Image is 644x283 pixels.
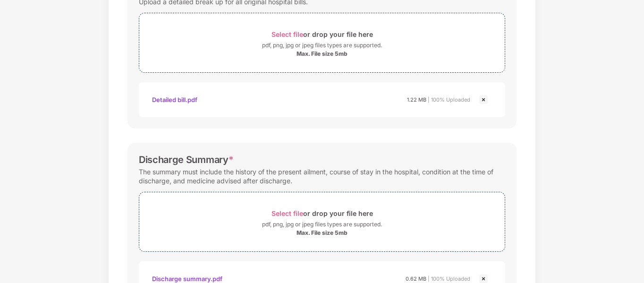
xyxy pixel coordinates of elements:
[152,92,197,108] div: Detailed bill.pdf
[297,50,347,58] div: Max. File size 5mb
[428,96,470,103] span: | 100% Uploaded
[271,207,373,220] div: or drop your file here
[262,41,382,50] div: pdf, png, jpg or jpeg files types are supported.
[428,275,470,282] span: | 100% Uploaded
[407,96,426,103] span: 1.22 MB
[406,275,426,282] span: 0.62 MB
[271,209,303,217] span: Select file
[139,165,505,187] div: The summary must include the history of the present ailment, course of stay in the hospital, cond...
[297,229,347,237] div: Max. File size 5mb
[271,28,373,41] div: or drop your file here
[478,94,489,105] img: svg+xml;base64,PHN2ZyBpZD0iQ3Jvc3MtMjR4MjQiIHhtbG5zPSJodHRwOi8vd3d3LnczLm9yZy8yMDAwL3N2ZyIgd2lkdG...
[262,220,382,229] div: pdf, png, jpg or jpeg files types are supported.
[139,20,505,65] span: Select fileor drop your file herepdf, png, jpg or jpeg files types are supported.Max. File size 5mb
[139,199,505,244] span: Select fileor drop your file herepdf, png, jpg or jpeg files types are supported.Max. File size 5mb
[271,30,303,38] span: Select file
[139,154,233,165] div: Discharge Summary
